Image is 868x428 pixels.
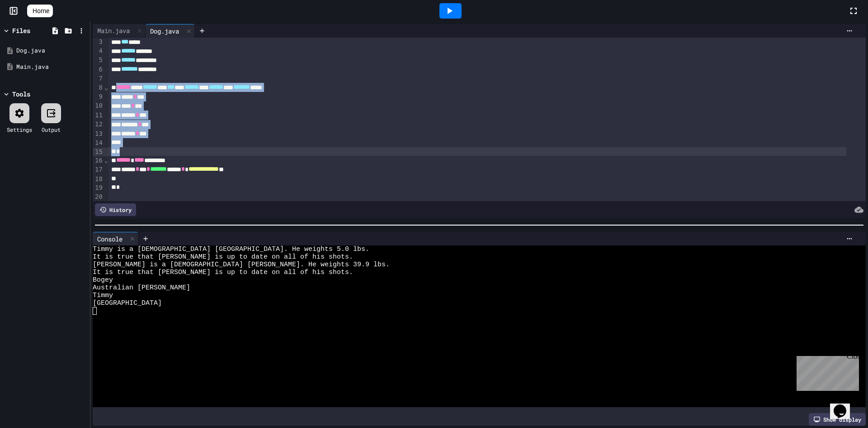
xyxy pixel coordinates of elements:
span: [GEOGRAPHIC_DATA] [93,299,162,307]
div: 16 [93,156,104,165]
div: History [95,203,136,216]
span: It is true that [PERSON_NAME] is up to date on all of his shots. [93,253,353,261]
iframe: chat widget [830,392,859,419]
div: 15 [93,148,104,157]
div: Console [93,232,138,245]
div: Settings [7,125,32,134]
div: Dog.java [146,24,195,38]
div: 19 [93,183,104,192]
span: Home [33,6,49,15]
div: Main.java [93,24,146,38]
div: 10 [93,101,104,111]
div: Tools [12,89,30,99]
div: Main.java [93,26,134,35]
div: 18 [93,175,104,184]
div: Dog.java [16,46,87,55]
span: Timmy is a [DEMOGRAPHIC_DATA] [GEOGRAPHIC_DATA]. He weights 5.0 lbs. [93,245,369,253]
span: Timmy [93,292,113,299]
div: Files [12,26,30,35]
div: 7 [93,74,104,83]
a: Home [27,5,53,17]
div: 5 [93,56,104,65]
div: 3 [93,38,104,47]
div: Chat with us now!Close [4,4,62,58]
span: Fold line [104,84,108,91]
span: [PERSON_NAME] is a [DEMOGRAPHIC_DATA] [PERSON_NAME]. He weights 39.9 lbs. [93,261,390,269]
div: 4 [93,47,104,56]
div: Show display [809,413,866,426]
span: Fold line [104,157,108,164]
div: 9 [93,92,104,101]
div: Console [93,234,127,244]
div: 8 [93,83,104,92]
span: Bogey [93,276,113,284]
div: 14 [93,139,104,148]
div: Main.java [16,63,87,72]
div: 17 [93,165,104,174]
div: Dog.java [146,26,184,36]
div: 11 [93,111,104,120]
iframe: chat widget [793,352,859,391]
div: 12 [93,120,104,129]
span: It is true that [PERSON_NAME] is up to date on all of his shots. [93,269,353,276]
div: 6 [93,65,104,74]
div: Output [42,125,61,134]
div: 13 [93,130,104,139]
div: 20 [93,192,104,202]
span: Australian [PERSON_NAME] [93,284,190,292]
